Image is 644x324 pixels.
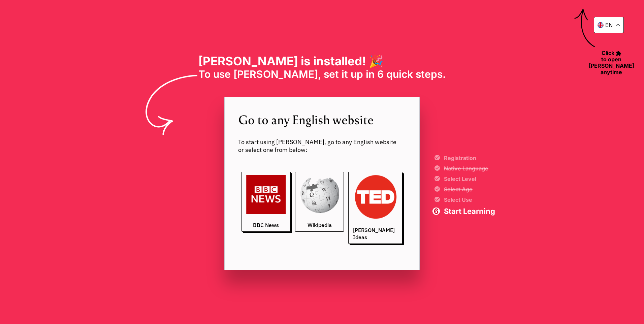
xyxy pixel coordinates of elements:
[444,207,495,215] span: Start Learning
[198,54,446,68] h1: [PERSON_NAME] is installed! 🎉
[241,172,291,232] a: BBC News
[348,172,402,244] a: [PERSON_NAME] Ideas
[198,68,446,80] span: To use [PERSON_NAME], set it up in 6 quick steps.
[444,155,495,161] span: Registration
[444,197,495,202] span: Select Use
[444,176,495,182] span: Select Level
[246,175,286,215] img: bbc
[253,222,279,229] span: BBC News
[300,175,340,215] img: wikipedia
[444,166,495,171] span: Native Language
[295,172,344,232] a: Wikipedia
[585,49,638,75] span: Click to open [PERSON_NAME] anytime
[238,111,406,128] span: Go to any English website
[353,175,398,220] img: ted
[444,187,495,192] span: Select Age
[308,222,332,229] span: Wikipedia
[605,22,613,28] p: en
[353,227,398,241] span: [PERSON_NAME] Ideas
[238,138,406,154] span: To start using [PERSON_NAME], go to any English website or select one from below:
